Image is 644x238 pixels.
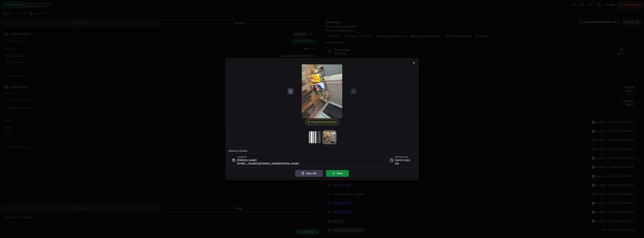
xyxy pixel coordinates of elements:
label: Delivery Details [229,149,415,152]
span: [PERSON_NAME] [237,159,257,162]
span: Location [237,155,246,159]
span: [STREET_ADDRESS][PERSON_NAME][PERSON_NAME] [237,162,299,165]
div: Photo Proof of Delivery [305,119,339,125]
button: Copy URL [295,170,323,177]
button: Close [326,170,349,177]
img: barcode_scan_on_pickup image [309,131,321,143]
span: [DATE] 10:21 AM [395,159,412,165]
span: Delivered at [395,155,412,159]
img: photo_proof_of_delivery image [295,64,349,118]
img: photo_proof_of_delivery image [323,131,335,143]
